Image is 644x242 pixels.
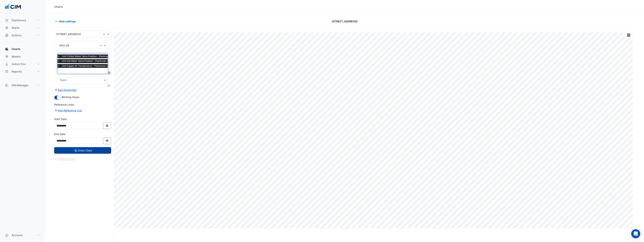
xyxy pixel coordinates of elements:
[12,47,20,51] span: Charts
[12,26,19,30] span: Alerts
[54,5,63,9] div: Charts
[54,157,75,160] app-escalated-ticket-create-button: Please draw the charts first
[103,32,106,36] span: Clear
[5,18,9,22] app-icon: Dashboard
[59,19,76,23] span: Hide settings
[12,83,29,87] span: Site Manager
[57,64,60,68] span: ×
[5,55,9,58] app-icon: Meters
[61,64,118,68] span: Unit Supply Air Temperature - Plantroom, ColdDeck
[3,68,42,75] button: Reports
[54,132,65,136] label: End Date
[5,33,9,37] app-icon: Actions
[12,18,26,22] span: Dashboard
[3,45,42,53] button: Charts
[12,62,26,66] span: Indoor Env
[54,103,74,107] label: Reference Lines
[61,54,140,58] span: Unit Chilled Water Valve Position - Plantroom, Level 26 Air Handling Unit
[105,139,109,142] fa-icon: Select Date
[625,33,632,37] button: More Options
[12,55,21,58] span: Meters
[5,26,9,30] app-icon: Alerts
[5,70,9,73] app-icon: Reports
[54,147,111,154] button: Draw Chart
[100,43,103,47] span: Clear
[54,18,78,25] button: Hide settings
[631,229,640,238] div: Open Intercom Messenger
[57,59,60,63] span: ×
[54,108,82,113] button: Add Reference Line
[5,3,21,11] img: Company Logo
[108,84,110,87] span: Clone Favourites and Tasks from this Equipment to other Equipment
[108,71,111,74] span: Choose Function
[5,62,9,66] app-icon: Indoor Env
[61,59,136,63] span: Unit Hot Water Valve Position - Plantroom, Level 26 Air Handling Unit
[12,33,22,37] span: Actions
[3,32,42,39] button: Actions
[12,233,23,237] span: Account
[54,88,77,92] button: Add Equipment
[54,117,67,121] label: Start Date
[332,19,358,23] span: [STREET_ADDRESS]
[105,124,109,127] fa-icon: Select Date
[3,53,42,60] button: Meters
[3,60,42,68] button: Indoor Env
[12,70,22,73] span: Reports
[3,82,42,89] button: Site Manager
[3,17,42,24] button: Dashboard
[61,95,79,99] span: Working Hours
[59,78,67,83] div: Tasks
[3,231,42,239] button: Account
[5,83,9,87] app-icon: Site Manager
[5,47,9,51] app-icon: Charts
[3,24,42,32] button: Alerts
[57,54,60,58] span: ×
